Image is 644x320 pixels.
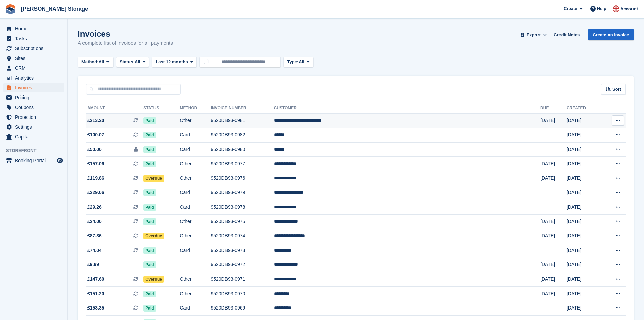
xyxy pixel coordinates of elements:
[211,171,273,186] td: 9520DB93-0976
[87,131,104,138] span: £100.07
[519,29,548,40] button: Export
[567,128,601,143] td: [DATE]
[143,103,180,114] th: Status
[3,34,64,43] a: menu
[87,204,102,211] span: £29.26
[211,142,273,157] td: 9520DB93-0980
[15,44,55,53] span: Subscriptions
[143,132,156,138] span: Paid
[540,229,567,243] td: [DATE]
[3,54,64,63] a: menu
[540,272,567,287] td: [DATE]
[180,157,211,171] td: Other
[211,157,273,171] td: 9520DB93-0977
[211,103,273,114] th: Invoice Number
[567,142,601,157] td: [DATE]
[567,243,601,258] td: [DATE]
[143,247,156,254] span: Paid
[86,103,143,114] th: Amount
[567,157,601,171] td: [DATE]
[567,103,601,114] th: Created
[81,59,99,65] span: Method:
[87,232,102,239] span: £87.36
[3,44,64,53] a: menu
[564,5,577,12] span: Create
[3,122,64,132] a: menu
[211,128,273,143] td: 9520DB93-0982
[56,156,64,165] a: Preview store
[567,214,601,229] td: [DATE]
[143,305,156,312] span: Paid
[6,147,67,154] span: Storefront
[567,258,601,272] td: [DATE]
[87,175,104,182] span: £119.86
[78,29,173,38] h1: Invoices
[620,6,638,13] span: Account
[180,103,211,114] th: Method
[180,186,211,200] td: Card
[180,171,211,186] td: Other
[15,63,55,73] span: CRM
[143,117,156,124] span: Paid
[567,186,601,200] td: [DATE]
[143,261,156,268] span: Paid
[211,243,273,258] td: 9520DB93-0973
[15,83,55,92] span: Invoices
[211,200,273,215] td: 9520DB93-0978
[567,200,601,215] td: [DATE]
[180,301,211,316] td: Card
[3,63,64,73] a: menu
[3,132,64,142] a: menu
[87,146,102,153] span: £50.00
[211,113,273,128] td: 9520DB93-0981
[143,189,156,196] span: Paid
[15,93,55,102] span: Pricing
[15,34,55,43] span: Tasks
[274,103,540,114] th: Customer
[540,113,567,128] td: [DATE]
[540,258,567,272] td: [DATE]
[15,73,55,83] span: Analytics
[156,59,188,65] span: Last 12 months
[120,59,135,65] span: Status:
[143,218,156,225] span: Paid
[299,59,304,65] span: All
[99,59,104,65] span: All
[180,243,211,258] td: Card
[3,103,64,112] a: menu
[180,272,211,287] td: Other
[551,29,582,40] a: Credit Notes
[211,258,273,272] td: 9520DB93-0972
[15,112,55,122] span: Protection
[597,5,606,12] span: Help
[180,113,211,128] td: Other
[180,200,211,215] td: Card
[287,59,299,65] span: Type:
[116,57,149,68] button: Status: All
[18,3,91,15] a: [PERSON_NAME] Storage
[211,214,273,229] td: 9520DB93-0975
[15,103,55,112] span: Coupons
[3,112,64,122] a: menu
[180,214,211,229] td: Other
[567,171,601,186] td: [DATE]
[567,286,601,301] td: [DATE]
[211,229,273,243] td: 9520DB93-0974
[540,171,567,186] td: [DATE]
[3,73,64,83] a: menu
[87,218,102,225] span: £24.00
[540,157,567,171] td: [DATE]
[87,276,104,283] span: £147.60
[283,57,313,68] button: Type: All
[143,146,156,153] span: Paid
[567,113,601,128] td: [DATE]
[211,286,273,301] td: 9520DB93-0970
[3,83,64,92] a: menu
[3,24,64,34] a: menu
[211,301,273,316] td: 9520DB93-0969
[5,4,16,14] img: stora-icon-8386f47178a22dfd0bd8f6a31ec36ba5ce8667c1dd55bd0f319d3a0aa187defe.svg
[143,276,164,283] span: Overdue
[87,290,104,297] span: £151.20
[567,301,601,316] td: [DATE]
[613,5,619,12] img: John Baker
